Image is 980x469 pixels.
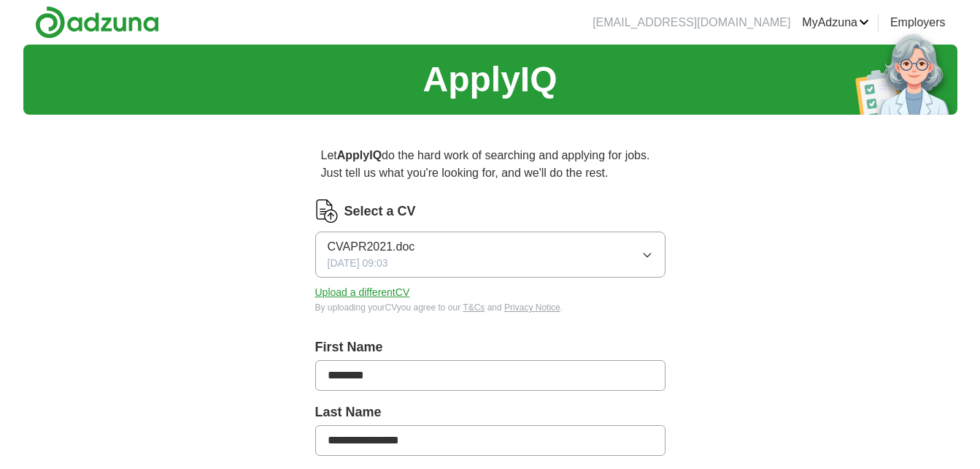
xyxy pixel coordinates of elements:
[315,338,665,357] label: First Name
[802,14,869,31] a: MyAdzuna
[328,256,388,271] span: [DATE] 09:03
[315,199,339,223] img: CV Icon
[315,285,410,300] button: Upload a differentCV
[504,302,560,313] a: Privacy Notice
[593,14,790,31] li: [EMAIL_ADDRESS][DOMAIN_NAME]
[315,301,665,314] div: By uploading your CV you agree to our and .
[463,302,485,313] a: T&Cs
[344,202,416,221] label: Select a CV
[337,149,382,161] strong: ApplyIQ
[315,232,665,278] button: CVAPR2021.doc[DATE] 09:03
[328,238,415,256] span: CVAPR2021.doc
[890,14,946,31] a: Employers
[35,6,159,39] img: Adzuna logo
[315,403,665,422] label: Last Name
[315,141,665,188] p: Let do the hard work of searching and applying for jobs. Just tell us what you're looking for, an...
[423,53,557,106] h1: ApplyIQ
